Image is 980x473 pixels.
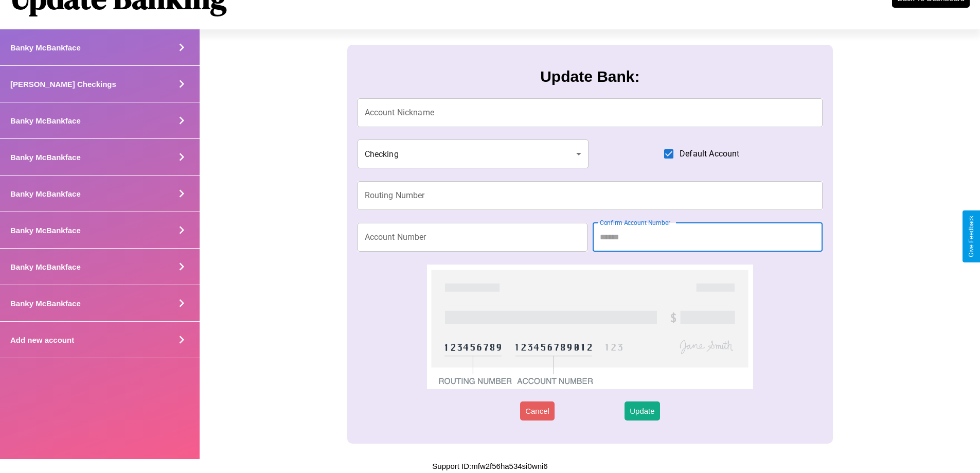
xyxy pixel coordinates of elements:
h4: [PERSON_NAME] Checkings [10,80,116,89]
h4: Banky McBankface [10,43,81,52]
h4: Banky McBankface [10,299,81,308]
h4: Banky McBankface [10,153,81,162]
button: Cancel [520,401,555,421]
button: Update [625,401,660,421]
h4: Banky McBankface [10,189,81,198]
img: check [427,265,753,389]
p: Support ID: mfw2f56ha534si0wni6 [432,459,547,473]
label: Confirm Account Number [600,218,670,227]
h4: Banky McBankface [10,226,81,235]
span: Default Account [680,148,739,160]
h4: Add new account [10,336,74,344]
h4: Banky McBankface [10,116,81,125]
div: Give Feedback [968,216,975,257]
div: Checking [358,139,589,168]
h3: Update Bank: [540,68,639,85]
h4: Banky McBankface [10,262,81,271]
